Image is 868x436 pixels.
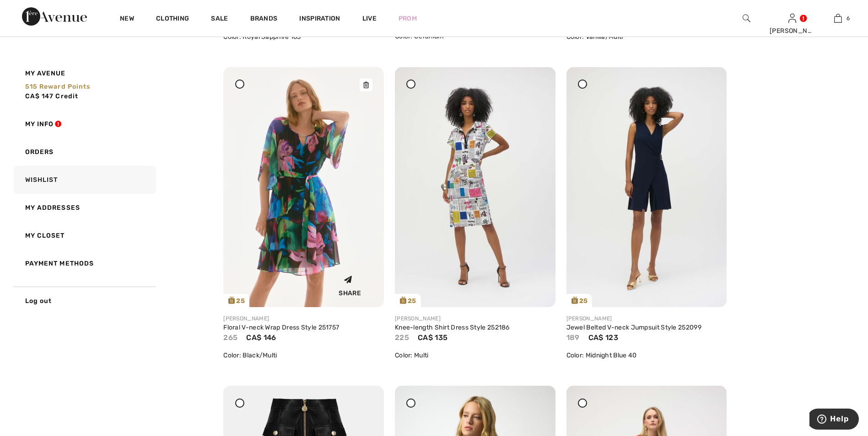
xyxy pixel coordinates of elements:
div: [PERSON_NAME] [566,314,727,323]
a: 25 [395,67,555,307]
a: Brands [250,15,278,24]
span: Inspiration [299,15,340,24]
a: Payment Methods [12,250,156,277]
img: joseph-ribkoff-dresses-jumpsuits-multi_252186_1_c86f_search.jpg [395,67,555,307]
a: Sale [211,15,228,24]
a: Floral V-neck Wrap Dress Style 251757 [223,324,339,331]
span: 265 [223,333,237,342]
span: 515 Reward points [25,83,91,90]
a: My Addresses [12,194,156,222]
a: Clothing [156,15,189,24]
span: 189 [566,333,580,342]
div: [PERSON_NAME] [395,314,555,323]
a: Log out [12,287,156,315]
a: Orders [12,138,156,166]
a: 6 [815,13,860,24]
a: My Info [12,110,156,138]
img: My Info [788,13,796,24]
div: Color: Black/Multi [223,351,384,360]
span: 6 [846,14,850,22]
img: joseph-ribkoff-dresses-jumpsuits-black_252099_1_644b_search.jpg [566,67,727,307]
span: CA$ 147 Credit [25,92,79,100]
a: Wishlist [12,166,156,194]
a: Prom [399,14,417,23]
span: CA$ 135 [418,333,447,342]
iframe: Opens a widget where you can find more information [809,409,859,431]
img: search the website [743,13,750,24]
span: CA$ 123 [588,333,618,342]
img: joseph-ribkoff-dresses-jumpsuits-black-multi_251757_1_b656_search.jpg [223,67,384,307]
div: [PERSON_NAME] [223,314,384,323]
a: 25 [566,67,727,307]
div: Color: Multi [395,351,555,360]
a: My Closet [12,222,156,250]
a: Jewel Belted V-neck Jumpsuit Style 252099 [566,324,701,331]
a: Sign In [788,14,796,22]
span: 225 [395,333,409,342]
div: Share [323,268,377,300]
a: Live [362,14,377,23]
a: New [120,15,134,24]
a: 25 [223,67,384,307]
span: CA$ 146 [246,333,276,342]
div: [PERSON_NAME] [770,26,814,36]
img: My Bag [834,13,842,24]
a: Knee-length Shirt Dress Style 252186 [395,324,510,331]
div: Color: Midnight Blue 40 [566,351,727,360]
span: My Avenue [25,69,66,78]
img: 1ère Avenue [22,7,87,26]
